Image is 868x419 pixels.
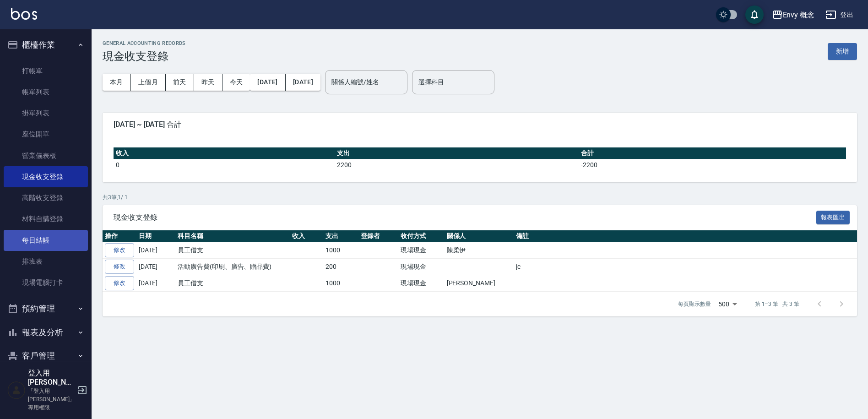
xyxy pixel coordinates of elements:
[103,230,136,242] th: 操作
[28,369,75,387] h5: 登入用[PERSON_NAME]
[4,297,88,321] button: 預約管理
[579,159,846,171] td: -2200
[114,159,335,171] td: 0
[4,230,88,251] a: 每日結帳
[103,40,186,46] h2: GENERAL ACCOUNTING RECORDS
[335,147,579,159] th: 支出
[105,243,134,257] a: 修改
[194,74,222,91] button: 昨天
[114,120,846,129] span: [DATE] ~ [DATE] 合計
[445,230,514,242] th: 關係人
[755,300,799,308] p: 第 1–3 筆 共 3 筆
[398,242,445,259] td: 現場現金
[4,82,88,103] a: 帳單列表
[514,259,857,275] td: jc
[822,6,857,23] button: 登出
[828,43,857,60] button: 新增
[175,242,290,259] td: 員工借支
[136,275,175,291] td: [DATE]
[114,147,335,159] th: 收入
[398,275,445,291] td: 現場現金
[136,242,175,259] td: [DATE]
[783,9,815,21] div: Envy 概念
[4,187,88,208] a: 高階收支登錄
[4,321,88,344] button: 報表及分析
[678,300,711,308] p: 每頁顯示數量
[250,74,285,91] button: [DATE]
[715,292,740,316] div: 500
[828,47,857,55] a: 新增
[4,103,88,124] a: 掛單列表
[28,387,75,412] p: 「登入用[PERSON_NAME]」專用權限
[114,213,816,222] span: 現金收支登錄
[166,74,194,91] button: 前天
[816,212,850,221] a: 報表匯出
[323,275,358,291] td: 1000
[4,166,88,187] a: 現金收支登錄
[579,147,846,159] th: 合計
[4,344,88,368] button: 客戶管理
[105,276,134,290] a: 修改
[175,230,290,242] th: 科目名稱
[816,211,850,225] button: 報表匯出
[323,242,358,259] td: 1000
[445,242,514,259] td: 陳柔伊
[4,272,88,293] a: 現場電腦打卡
[11,8,37,20] img: Logo
[136,259,175,275] td: [DATE]
[286,74,320,91] button: [DATE]
[103,193,857,201] p: 共 3 筆, 1 / 1
[768,5,819,24] button: Envy 概念
[222,74,250,91] button: 今天
[103,50,186,63] h3: 現金收支登錄
[514,230,857,242] th: 備註
[323,259,358,275] td: 200
[4,251,88,272] a: 排班表
[7,381,26,399] img: Person
[398,230,445,242] th: 收付方式
[335,159,579,171] td: 2200
[323,230,358,242] th: 支出
[105,260,134,274] a: 修改
[131,74,166,91] button: 上個月
[398,259,445,275] td: 現場現金
[745,5,764,24] button: save
[175,259,290,275] td: 活動廣告費(印刷、廣告、贈品費)
[103,74,131,91] button: 本月
[136,230,175,242] th: 日期
[4,208,88,229] a: 材料自購登錄
[4,145,88,166] a: 營業儀表板
[358,230,398,242] th: 登錄者
[445,275,514,291] td: [PERSON_NAME]
[4,60,88,82] a: 打帳單
[4,33,88,57] button: 櫃檯作業
[290,230,323,242] th: 收入
[175,275,290,291] td: 員工借支
[4,124,88,145] a: 座位開單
